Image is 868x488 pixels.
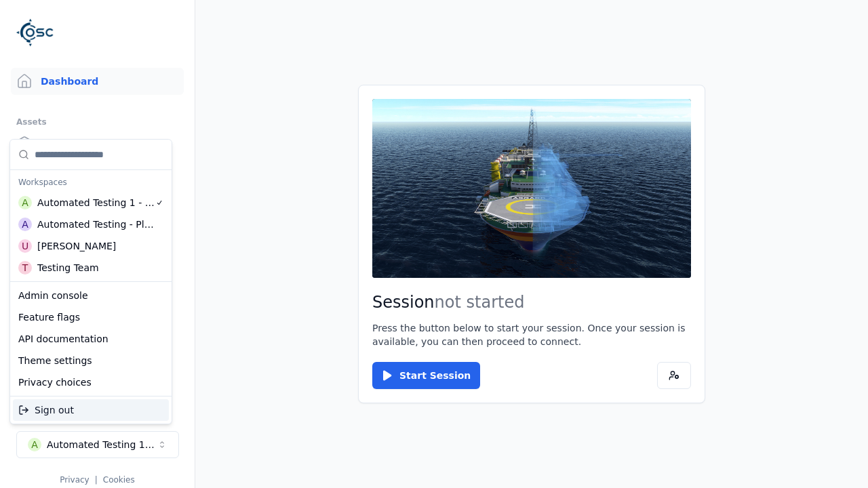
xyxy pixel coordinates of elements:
div: Testing Team [37,261,99,274]
div: Workspaces [13,173,169,192]
div: T [18,261,32,274]
div: [PERSON_NAME] [37,239,116,253]
div: Suggestions [10,140,172,281]
div: Suggestions [10,396,172,424]
div: Admin console [13,285,169,306]
div: A [18,196,32,209]
div: U [18,239,32,253]
div: Automated Testing 1 - Playwright [37,196,155,209]
div: A [18,218,32,231]
div: Suggestions [10,282,172,396]
div: Sign out [13,399,169,421]
div: Feature flags [13,306,169,328]
div: Automated Testing - Playwright [37,218,155,231]
div: API documentation [13,328,169,350]
div: Privacy choices [13,371,169,393]
div: Theme settings [13,350,169,371]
